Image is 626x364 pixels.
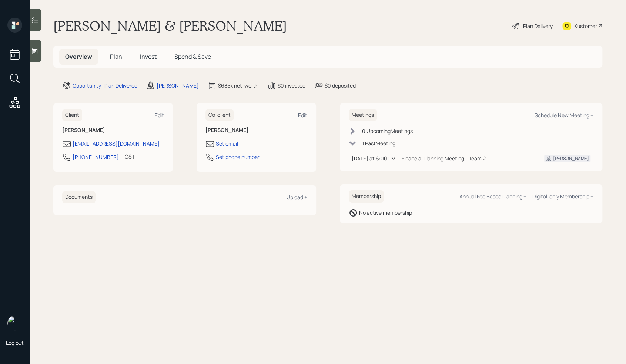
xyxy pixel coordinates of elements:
div: Plan Delivery [523,22,553,30]
div: Set phone number [216,153,260,161]
div: Log out [6,339,24,346]
div: Set email [216,140,238,147]
div: $685k net-worth [218,82,258,89]
div: Upload + [287,194,307,201]
span: Plan [110,52,122,61]
div: 1 Past Meeting [362,139,395,147]
div: [DATE] at 6:00 PM [352,154,396,162]
div: [PERSON_NAME] [157,82,199,89]
div: No active membership [359,209,412,217]
h6: [PERSON_NAME] [205,127,307,133]
div: Schedule New Meeting + [535,112,593,119]
img: retirable_logo.png [7,316,22,330]
h6: Membership [349,190,384,203]
h1: [PERSON_NAME] & [PERSON_NAME] [53,18,287,34]
div: Kustomer [574,22,597,30]
div: CST [125,153,135,160]
div: 0 Upcoming Meeting s [362,127,413,135]
div: Edit [155,112,164,119]
h6: Client [62,109,82,121]
div: Opportunity · Plan Delivered [73,82,137,89]
div: Annual Fee Based Planning + [459,193,526,200]
h6: Meetings [349,109,377,121]
span: Spend & Save [174,52,211,61]
div: $0 deposited [325,82,356,89]
div: Digital-only Membership + [532,193,593,200]
div: $0 invested [278,82,305,89]
div: Financial Planning Meeting - Team 2 [402,154,533,162]
div: Edit [298,112,307,119]
h6: [PERSON_NAME] [62,127,164,133]
h6: Documents [62,191,96,203]
span: Overview [65,52,92,61]
h6: Co-client [205,109,234,121]
div: [PERSON_NAME] [553,155,589,162]
span: Invest [140,52,157,61]
div: [EMAIL_ADDRESS][DOMAIN_NAME] [73,140,160,147]
div: [PHONE_NUMBER] [73,153,119,161]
